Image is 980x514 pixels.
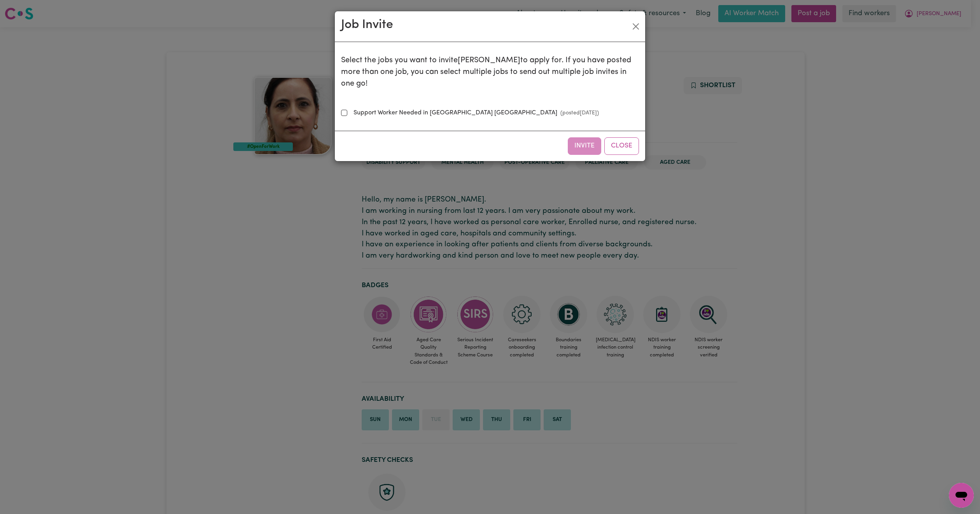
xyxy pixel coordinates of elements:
h2: Job Invite [341,18,393,32]
button: Close [630,20,642,33]
small: (posted [DATE] ) [557,110,599,116]
button: Close [604,137,639,154]
p: Select the jobs you want to invite [PERSON_NAME] to apply for. If you have posted more than one j... [341,54,639,89]
iframe: Button to launch messaging window, conversation in progress [949,483,974,508]
label: Support Worker Needed in [GEOGRAPHIC_DATA] [GEOGRAPHIC_DATA] [350,108,599,118]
